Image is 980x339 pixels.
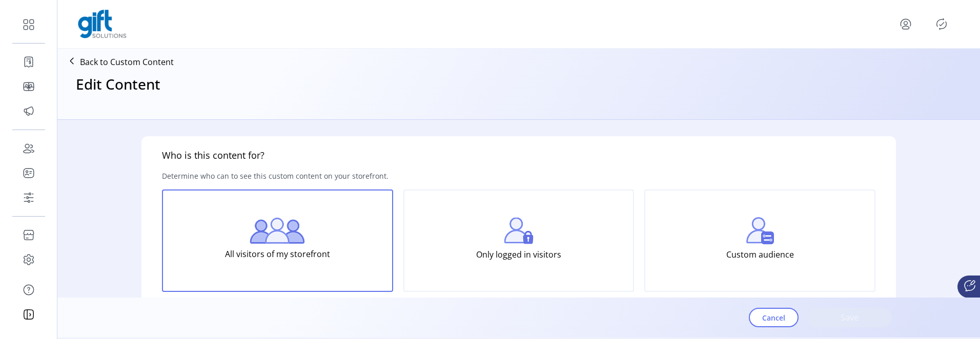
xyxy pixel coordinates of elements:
h5: Who is this content for? [162,149,264,162]
img: all-visitors.png [250,218,305,244]
button: menu [897,16,914,32]
img: logo [78,10,127,38]
button: Publisher Panel [933,16,950,32]
span: Cancel [762,312,785,323]
p: Determine who can to see this custom content on your storefront. [162,162,389,189]
p: Custom audience [726,244,794,265]
p: All visitors of my storefront [225,244,330,264]
button: Cancel [749,308,799,327]
p: Only logged in visitors [476,244,561,265]
img: custom-visitors.png [746,217,774,244]
p: Back to Custom Content [80,56,174,68]
h3: Edit Content [76,73,160,95]
img: login-visitors.png [504,217,534,244]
